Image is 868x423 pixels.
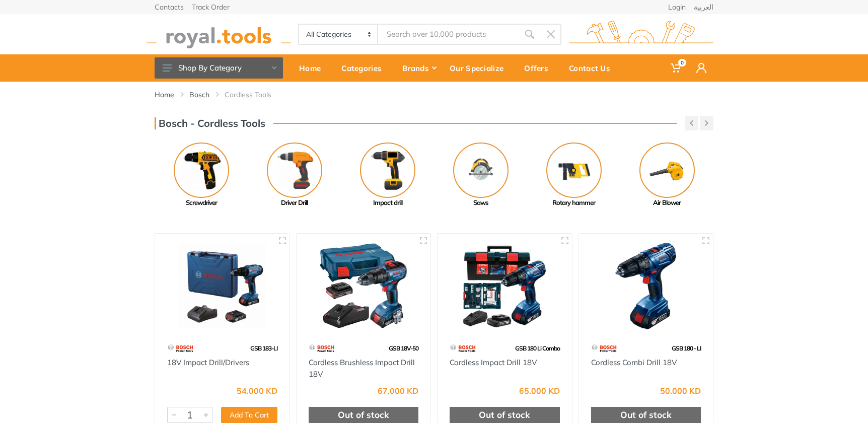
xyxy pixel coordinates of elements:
[450,358,537,367] a: Cordless Impact Drill 18V
[164,243,280,330] img: Royal Tools - 18V Impact Drill/Drivers
[434,143,527,208] a: Saws
[591,358,677,367] a: Cordless Combi Drill 18V
[155,90,174,100] a: Home
[664,54,689,82] a: 0
[620,198,713,208] div: Air Blower
[341,143,434,208] a: Impact drill
[248,143,341,208] a: Driver Drill
[389,344,418,352] span: GSB 18V-50
[155,143,248,208] a: Screwdriver
[668,4,686,11] a: Login
[562,54,624,82] a: Contact Us
[292,54,334,82] a: Home
[447,243,563,330] img: Royal Tools - Cordless Impact Drill 18V
[309,339,335,357] img: 55.webp
[167,339,194,357] img: 55.webp
[517,54,562,82] a: Offers
[309,407,419,423] div: Out of stock
[519,387,560,395] div: 65.000 KD
[309,358,415,379] a: Cordless Brushless Impact Drill 18V
[527,198,620,208] div: Rotary hammer
[450,407,560,423] div: Out of stock
[527,143,620,208] a: Rotary hammer
[267,143,322,198] img: Royal - Driver Drill
[334,57,395,79] div: Categories
[192,4,230,11] a: Track Order
[694,4,713,11] a: العربية
[395,57,443,79] div: Brands
[620,143,713,208] a: Air Blower
[167,358,249,367] a: 18V Impact Drill/Drivers
[378,387,418,395] div: 67.000 KD
[306,243,422,330] img: Royal Tools - Cordless Brushless Impact Drill 18V
[155,117,265,129] h3: Bosch - Cordless Tools
[591,407,701,423] div: Out of stock
[155,57,283,79] button: Shop By Category
[155,90,713,100] nav: breadcrumb
[443,54,517,82] a: Our Specialize
[562,57,624,79] div: Contact Us
[378,24,519,45] input: Site search
[569,21,713,48] img: royal.tools Logo
[248,198,341,208] div: Driver Drill
[678,59,686,66] span: 0
[155,4,184,11] a: Contacts
[453,143,509,198] img: Royal - Saws
[174,143,229,198] img: Royal - Screwdriver
[147,21,291,48] img: royal.tools Logo
[334,54,395,82] a: Categories
[225,90,271,100] a: Cordless Tools
[299,25,378,44] select: Category
[292,57,334,79] div: Home
[237,387,277,395] div: 54.000 KD
[588,243,704,330] img: Royal Tools - Cordless Combi Drill 18V
[672,344,701,352] span: GSB 180 - LI
[639,143,695,198] img: Royal - Air Blower
[450,339,476,357] img: 55.webp
[660,387,701,395] div: 50.000 KD
[546,143,602,198] img: Royal - Rotary hammer
[155,198,248,208] div: Screwdriver
[434,198,527,208] div: Saws
[517,57,562,79] div: Offers
[515,344,560,352] span: GSB 180 Li Combo
[591,339,618,357] img: 55.webp
[250,344,277,352] span: GSB 183-LI
[360,143,415,198] img: Royal - Impact drill
[443,57,517,79] div: Our Specialize
[189,90,209,100] a: Bosch
[341,198,434,208] div: Impact drill
[221,407,277,423] button: Add To Cart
